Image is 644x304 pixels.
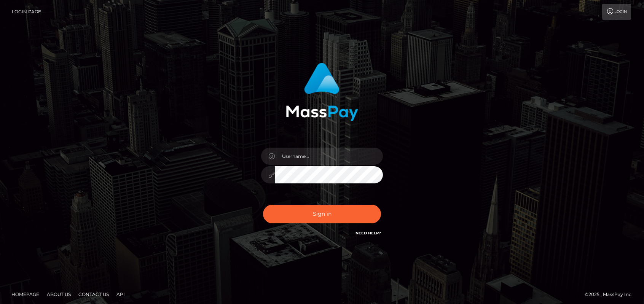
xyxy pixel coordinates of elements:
[113,288,128,300] a: API
[355,231,381,236] a: Need Help?
[602,4,631,20] a: Login
[8,288,42,300] a: Homepage
[585,290,638,299] div: © 2025 , MassPay Inc.
[12,4,41,20] a: Login Page
[44,288,74,300] a: About Us
[275,148,383,165] input: Username...
[75,288,112,300] a: Contact Us
[263,205,381,223] button: Sign in
[286,63,358,121] img: MassPay Login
